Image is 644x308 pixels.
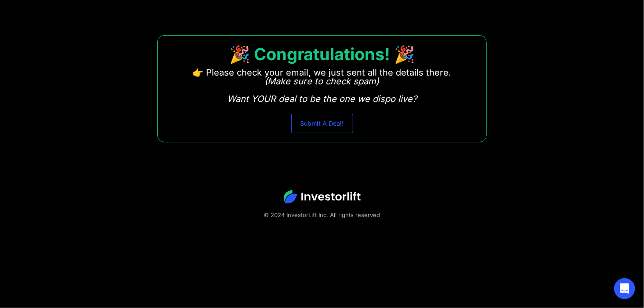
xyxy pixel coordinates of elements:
p: 👉 Please check your email, we just sent all the details there. ‍ [193,68,452,103]
div: © 2024 InvestorLift Inc. All rights reserved [31,210,613,219]
strong: 🎉 Congratulations! 🎉 [229,44,415,64]
a: Submit A Deal! [291,114,353,133]
div: Open Intercom Messenger [614,278,635,299]
em: (Make sure to check spam) Want YOUR deal to be the one we dispo live? [227,76,417,104]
